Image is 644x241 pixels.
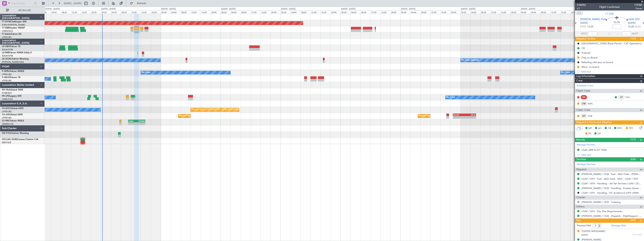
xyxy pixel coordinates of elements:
[401,8,415,11] div: [DATE] - [DATE]
[2,120,24,122] a: CS-RRCFalcon 900LX
[588,96,596,99] div: - -
[61,10,71,14] div: 08:00
[618,95,624,99] div: CP
[101,8,116,11] div: [DATE] - [DATE]
[129,120,137,122] div: OLBA
[581,114,587,118] div: ISP
[41,10,51,14] div: 00:00
[2,114,23,116] a: CS-JHHGlobal 6000
[2,54,13,57] a: EDLW/DTM
[521,8,535,11] div: [DATE] - [DATE]
[576,79,583,83] span: Crew
[191,10,201,14] div: 12:00
[2,107,11,110] span: CS-DOU
[2,132,29,134] a: OE-FOGCitation Mustang
[2,114,10,116] span: CS-JHH
[2,70,10,72] span: F-GPNJ
[581,153,642,156] div: Add new
[580,25,586,29] span: ETOT
[381,10,390,14] div: 16:00
[577,163,596,166] a: Manage Services
[129,122,137,125] div: -
[630,218,636,222] span: (4/5)
[141,10,151,14] div: 16:00
[634,7,642,10] span: Owner
[582,214,642,218] a: [PERSON_NAME] / OLB - Dispatch - FlightSupport Dispatch [GEOGRAPHIC_DATA]
[400,10,410,14] div: 00:00
[2,98,13,101] a: LFMD/CEQ
[588,102,596,105] a: EMC
[2,76,20,79] a: F-HECDFalcon 7X
[588,127,592,130] span: MF
[2,95,9,97] span: 9H-LPZ
[576,108,590,112] span: Cabin Crew
[629,127,633,130] span: FFC
[598,127,602,130] span: AC
[221,10,231,14] div: 00:00
[446,95,455,100] div: No Crew
[453,116,464,118] div: -
[137,122,145,125] div: -
[64,2,81,5] span: [DATE] - [DATE]
[576,11,582,15] button: UTC
[2,61,24,63] a: [PERSON_NAME]/QSA
[577,3,586,7] span: 534092
[419,113,478,119] div: Planned Maint [GEOGRAPHIC_DATA] ([GEOGRAPHIC_DATA])
[576,138,585,142] span: Permits
[91,10,101,14] div: 20:00
[633,233,642,236] span: Document
[2,45,10,48] span: LX-GBH
[11,1,33,6] input: Trip Number
[179,113,238,119] div: Planned Maint [GEOGRAPHIC_DATA] ([GEOGRAPHIC_DATA])
[581,95,587,99] div: SIC
[81,10,91,14] div: 16:00
[634,3,642,7] span: T7EMI
[581,70,642,73] div: Add new
[192,107,251,113] div: Planned Maint [GEOGRAPHIC_DATA] ([GEOGRAPHIC_DATA])
[582,177,638,180] a: LGAV / ATH - Fuel - AEG Fuels - EKO - LGAV / ATH
[588,114,596,118] a: FDB
[341,10,351,14] div: 00:00
[550,10,560,14] div: 12:00
[582,210,622,213] a: LGAV / ATH - Pax Visa Requirements
[582,191,639,194] a: LGAV / ATH - Handling - DC Aviation-G-OPS LFMN
[440,10,450,14] div: 16:00
[576,74,595,78] span: Leg Information
[464,116,476,118] div: -
[632,32,638,36] span: ALDT
[201,10,211,14] div: 16:00
[582,172,642,176] a: [PERSON_NAME] / OLB - Fuel - AEG Fuels - [PERSON_NAME] / OLB
[231,10,241,14] div: 04:00
[2,33,21,35] a: T7-EAGLFalcon 8X
[490,10,500,14] div: 12:00
[281,10,290,14] div: 00:00
[576,218,580,223] span: Pax
[2,52,32,54] a: LX-INBFalcon 900EX EASy II
[2,95,21,97] a: 9H-LPZLegacy 500
[450,10,460,14] div: 20:00
[331,10,341,14] div: 20:00
[2,73,12,76] a: LFPB/LBG
[101,10,111,14] div: 00:00
[630,138,636,142] span: (1/1)
[582,230,606,233] div: TOFFEE MIESZAMEC
[371,10,381,14] div: 12:00
[2,48,13,51] a: EDLW/DTM
[576,195,585,200] span: Charter
[2,123,14,125] a: DNMM/LOS
[390,10,400,14] div: 20:00
[2,79,12,82] a: LFPB/LBG
[581,32,587,36] span: ATOT
[2,21,26,23] a: T7-DYNChallenger 604
[251,10,261,14] div: 12:00
[453,114,464,116] div: EGGW
[151,10,161,14] div: 20:00
[341,8,356,11] div: [DATE] - [DATE]
[45,8,60,11] div: [DATE] - [DATE]
[580,21,588,25] span: [DATE]
[161,10,171,14] div: 00:00
[128,0,151,6] button: Refresh
[2,27,25,29] a: T7-EMIHawker 900XP
[221,8,236,11] div: [DATE] - [DATE]
[360,10,370,14] div: 08:00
